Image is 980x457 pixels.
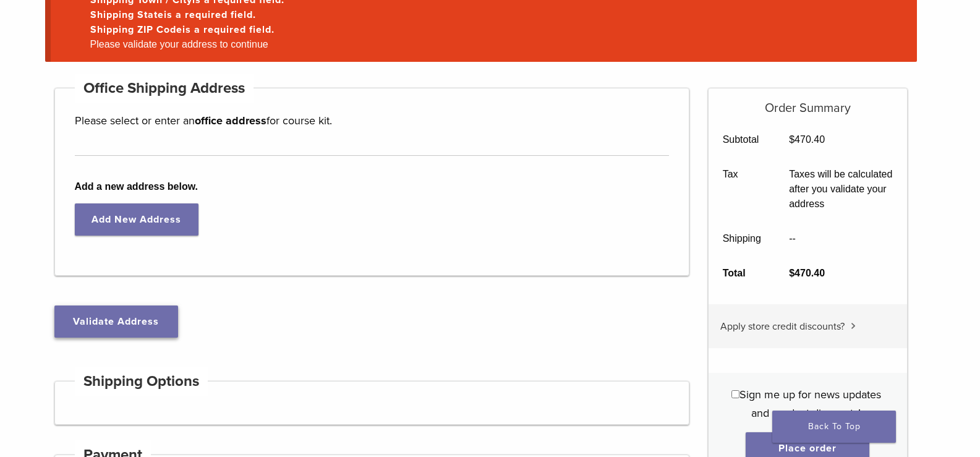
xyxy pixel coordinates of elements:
[75,203,198,236] a: Add New Address
[789,268,795,278] span: $
[709,122,775,157] th: Subtotal
[75,111,670,130] p: Please select or enter an for course kit.
[789,134,795,145] span: $
[789,268,825,278] bdi: 470.40
[90,9,256,21] a: Shipping Stateis a required field.
[90,9,164,21] strong: Shipping State
[195,114,266,127] strong: office address
[772,411,896,443] a: Back To Top
[720,320,845,333] span: Apply store credit discounts?
[775,157,907,221] td: Taxes will be calculated after you validate your address
[709,88,907,116] h5: Order Summary
[789,233,796,244] span: --
[709,221,775,256] th: Shipping
[731,390,739,398] input: Sign me up for news updates and product discounts!
[739,388,881,420] span: Sign me up for news updates and product discounts!
[75,179,670,194] b: Add a new address below.
[90,23,275,36] a: Shipping ZIP Codeis a required field.
[789,134,825,145] bdi: 470.40
[75,74,254,103] h4: Office Shipping Address
[85,37,897,52] li: Please validate your address to continue
[54,305,178,338] button: Validate Address
[709,157,775,221] th: Tax
[90,23,182,36] strong: Shipping ZIP Code
[851,323,856,329] img: caret.svg
[75,367,208,396] h4: Shipping Options
[709,256,775,291] th: Total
